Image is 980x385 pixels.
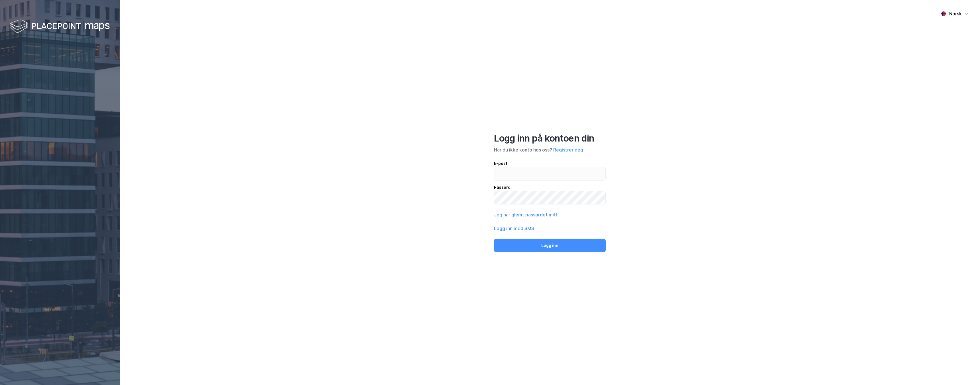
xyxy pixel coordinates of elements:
div: Norsk [949,10,962,17]
button: Jeg har glemt passordet mitt [494,211,558,218]
button: Logg inn med SMS [494,225,534,232]
div: Passord [494,184,606,191]
div: E-post [494,160,606,167]
img: logo-white.f07954bde2210d2a523dddb988cd2aa7.svg [10,18,110,35]
button: Registrer deg [553,146,583,153]
button: Logg inn [494,239,606,252]
div: Logg inn på kontoen din [494,133,606,144]
div: Har du ikke konto hos oss? [494,146,606,153]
